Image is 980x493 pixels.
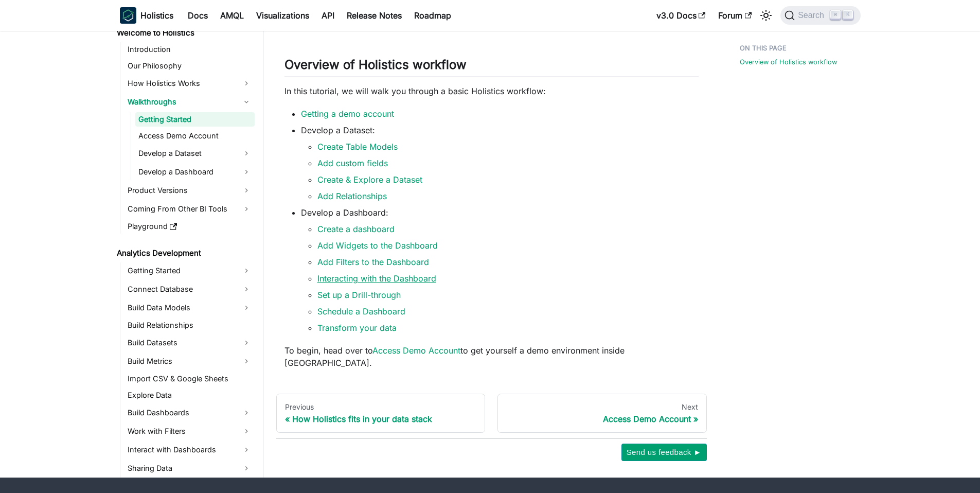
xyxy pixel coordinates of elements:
a: Analytics Development [114,246,255,260]
a: Walkthroughs [124,94,255,110]
a: Create Table Models [317,142,398,152]
a: Getting Started [124,262,255,279]
a: Add Relationships [317,191,387,201]
a: Our Philosophy [124,59,255,73]
a: Add Filters to the Dashboard [317,257,429,267]
a: Create a dashboard [317,224,395,234]
p: In this tutorial, we will walk you through a basic Holistics workflow: [284,85,699,97]
nav: Docs pages [276,394,707,433]
a: Overview of Holistics workflow [740,57,837,67]
a: Develop a Dataset [135,145,255,162]
a: PreviousHow Holistics fits in your data stack [276,394,486,433]
a: Explore Data [124,388,255,402]
a: Playground [124,219,255,234]
a: Access Demo Account [372,345,460,356]
a: Create & Explore a Dataset [317,174,422,185]
button: Switch between dark and light mode (currently light mode) [758,7,774,24]
img: Holistics [120,7,136,24]
a: Build Relationships [124,318,255,332]
a: Getting Started [135,112,255,127]
a: Roadmap [408,7,457,24]
div: How Holistics fits in your data stack [285,414,477,424]
a: Transform your data [317,323,397,333]
a: Docs [182,7,214,24]
a: HolisticsHolistics [120,7,173,24]
div: Access Demo Account [506,414,698,424]
li: Develop a Dashboard: [301,206,699,334]
a: Connect Database [124,281,255,297]
div: Previous [285,402,477,412]
button: Send us feedback ► [621,444,707,461]
span: Send us feedback ► [627,446,702,459]
button: Search (Command+K) [780,6,860,25]
a: Set up a Drill-through [317,290,401,300]
a: Access Demo Account [135,129,255,143]
a: Schedule a Dashboard [317,306,405,316]
a: Add custom fields [317,158,388,168]
a: NextAccess Demo Account [497,394,707,433]
a: AMQL [214,7,250,24]
a: Import CSV & Google Sheets [124,372,255,386]
li: Develop a Dataset: [301,124,699,202]
kbd: K [843,10,853,20]
kbd: ⌘ [830,10,841,20]
a: Develop a Dashboard [135,164,255,180]
a: Add Widgets to the Dashboard [317,240,438,251]
a: v3.0 Docs [650,7,712,24]
a: Getting a demo account [301,109,394,119]
h2: Overview of Holistics workflow [284,57,699,77]
a: Coming From Other BI Tools [124,201,255,217]
a: Forum [712,7,758,24]
a: Welcome to Holistics [114,26,255,40]
a: Release Notes [341,7,408,24]
a: Sharing Data [124,460,255,477]
a: Interact with Dashboards [124,442,255,458]
nav: Docs sidebar [110,15,264,478]
a: Build Data Models [124,300,255,316]
a: How Holistics Works [124,75,255,92]
a: Product Versions [124,182,255,199]
a: Work with Filters [124,423,255,439]
div: Next [506,402,698,412]
p: To begin, head over to to get yourself a demo environment inside [GEOGRAPHIC_DATA]. [284,344,699,369]
span: Search [795,11,830,20]
a: API [315,7,341,24]
a: Visualizations [250,7,315,24]
a: Interacting with the Dashboard [317,273,436,284]
a: Introduction [124,42,255,57]
b: Holistics [140,9,173,22]
a: Build Datasets [124,334,255,351]
a: Build Metrics [124,353,255,369]
a: Build Dashboards [124,404,255,421]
